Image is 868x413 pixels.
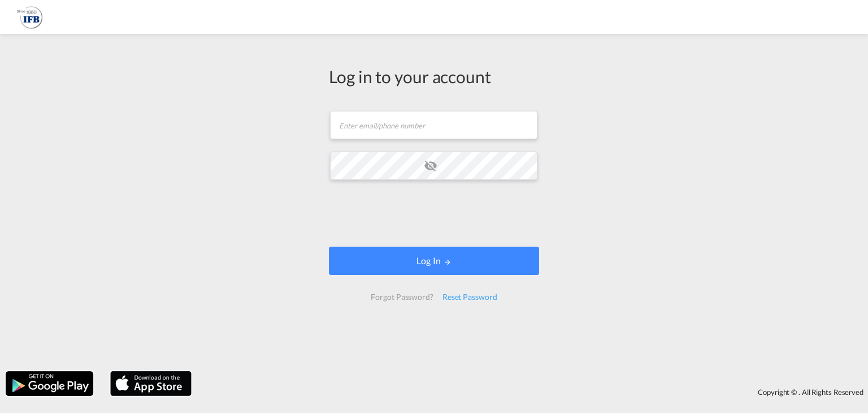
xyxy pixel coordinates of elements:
img: 2b726980256c11eeaa87296e05903fd5.png [17,5,42,30]
iframe: reCAPTCHA [348,191,520,235]
div: Log in to your account [329,64,539,88]
img: apple.png [109,370,193,397]
button: LOGIN [329,247,539,275]
input: Enter email/phone number [330,111,537,139]
img: google.png [5,370,94,397]
div: Reset Password [438,287,502,307]
div: Forgot Password? [366,287,437,307]
div: Copyright © . All Rights Reserved [197,382,868,402]
md-icon: icon-eye-off [424,159,437,173]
